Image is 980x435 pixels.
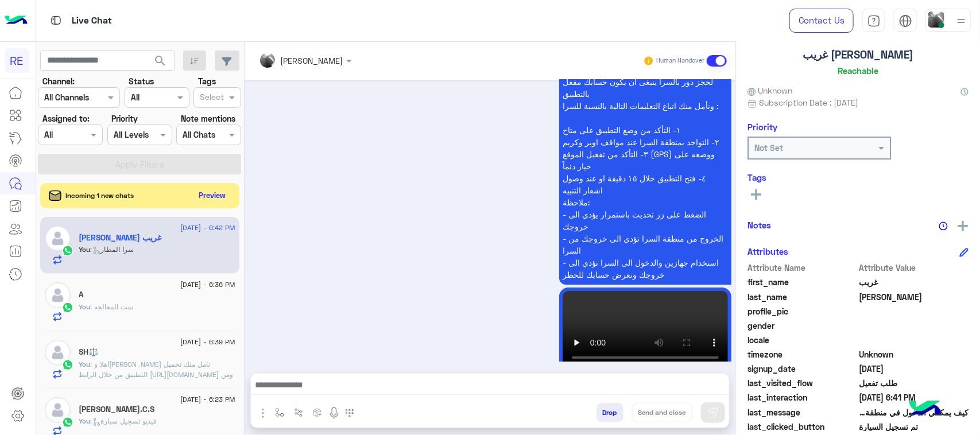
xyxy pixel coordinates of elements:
span: last_interaction [747,391,857,403]
span: [DATE] - 6:36 PM [180,279,235,290]
img: tab [867,14,881,28]
h5: SH⚖️ [79,347,99,357]
img: WhatsApp [62,245,73,257]
img: make a call [345,409,354,418]
span: غريب [859,276,969,288]
p: 14/9/2025, 6:42 PM [559,36,731,285]
span: كيف يمكنني الدخول في منطقة السرا [859,406,969,418]
label: Note mentions [181,112,235,125]
h5: غريب الويباري [79,233,162,243]
span: تم تسجيل السيارة [859,421,969,433]
small: Human Handover [656,56,704,65]
span: 2025-09-14T11:57:33.147Z [859,363,969,375]
h5: غريب [PERSON_NAME] [803,48,913,61]
span: Attribute Value [859,262,969,274]
button: select flow [270,403,289,422]
span: Subscription Date : [DATE] [759,96,858,108]
span: first_name [747,276,857,288]
img: WhatsApp [62,359,73,371]
span: last_message [747,406,857,418]
span: profile_pic [747,305,857,317]
span: 2025-09-14T15:41:59.4554047Z [859,391,969,403]
div: Select [198,91,224,106]
label: Tags [198,75,216,87]
span: timezone [747,348,857,360]
img: hulul-logo.png [905,389,946,429]
h6: Tags [747,172,969,182]
span: Incoming 1 new chats [66,191,134,201]
span: You [79,302,91,311]
div: RE [5,48,29,73]
span: last_visited_flow [747,377,857,389]
img: select flow [275,408,284,417]
img: notes [939,222,948,231]
span: Unknown [747,84,792,96]
button: search [146,51,175,75]
h6: Priority [747,122,777,132]
span: [DATE] - 6:42 PM [180,223,235,233]
label: Priority [111,112,138,125]
img: WhatsApp [62,417,73,428]
img: WhatsApp [62,302,73,313]
img: create order [313,408,322,417]
span: null [859,334,969,346]
button: Preview [194,187,231,204]
span: طلب تفعيل [859,377,969,389]
a: tab [862,9,885,33]
h5: A [79,290,84,300]
span: You [79,360,91,368]
img: tab [899,14,912,28]
span: : فيديو تسجيل سيارة [91,417,157,425]
img: defaultAdmin.png [45,397,71,423]
img: userImage [928,11,944,28]
h5: Marwa Rehla.C.S [79,405,155,414]
button: Apply Filters [38,154,241,174]
h6: Notes [747,220,771,230]
span: gender [747,320,857,332]
h6: Attributes [747,246,788,257]
button: Trigger scenario [289,403,308,422]
span: [DATE] - 6:39 PM [180,337,235,347]
span: الويباري [859,291,969,303]
span: Attribute Name [747,262,857,274]
span: : سرا المطار [91,245,134,254]
a: Contact Us [789,9,854,33]
img: Logo [5,9,28,33]
span: last_name [747,291,857,303]
span: search [153,54,167,68]
span: تمت المعالجه [91,302,134,311]
img: Trigger scenario [294,408,303,417]
img: send voice note [327,406,341,420]
span: signup_date [747,363,857,375]
span: locale [747,334,857,346]
p: Live Chat [72,13,112,29]
span: Unknown [859,348,969,360]
img: add [958,221,968,231]
span: [DATE] - 6:23 PM [180,394,235,405]
label: Status [129,75,154,87]
img: send message [707,407,719,418]
img: defaultAdmin.png [45,340,71,366]
img: defaultAdmin.png [45,226,71,251]
img: defaultAdmin.png [45,282,71,308]
button: Send and close [632,403,692,422]
img: send attachment [256,406,270,420]
label: Assigned to: [42,112,90,125]
img: profile [954,14,969,28]
label: Channel: [42,75,75,87]
span: You [79,245,91,254]
span: You [79,417,91,425]
span: null [859,320,969,332]
img: tab [49,13,63,28]
button: Drop [596,403,623,422]
h6: Reachable [838,65,878,76]
span: last_clicked_button [747,421,857,433]
button: create order [308,403,327,422]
